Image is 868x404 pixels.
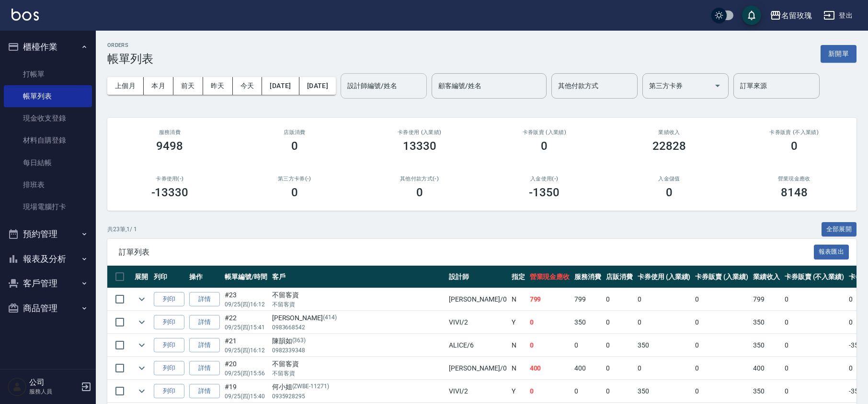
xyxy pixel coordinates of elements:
button: expand row [135,338,149,352]
p: 共 23 筆, 1 / 1 [107,225,137,234]
button: 預約管理 [4,222,92,247]
button: [DATE] [262,77,299,95]
button: 列印 [154,384,184,399]
a: 報表匯出 [814,247,849,256]
h2: 入金儲值 [618,176,720,182]
p: 09/25 (四) 15:41 [225,323,267,332]
td: 400 [751,357,782,380]
td: 400 [572,357,604,380]
td: ALICE /6 [446,334,509,357]
p: 09/25 (四) 16:12 [225,300,267,309]
td: 0 [693,334,751,357]
button: expand row [135,315,149,329]
p: 09/25 (四) 16:12 [225,346,267,355]
th: 客戶 [270,266,447,288]
div: 名留玫瑰 [781,10,812,22]
div: 陳韻如 [272,336,445,346]
th: 卡券販賣 (入業績) [693,266,751,288]
td: 799 [527,288,572,311]
h2: 卡券使用(-) [119,176,221,182]
td: 0 [693,357,751,380]
td: 350 [751,311,782,334]
p: (ZWBE-11271) [292,382,330,392]
td: N [509,357,527,380]
button: expand row [135,361,149,375]
h2: 卡券販賣 (入業績) [493,129,595,135]
td: VIVI /2 [446,380,509,403]
button: 櫃檯作業 [4,34,92,59]
button: 本月 [144,77,173,95]
td: 0 [527,334,572,357]
span: 訂單列表 [119,247,814,257]
th: 業績收入 [751,266,782,288]
button: 列印 [154,292,184,307]
h3: -1350 [529,186,560,199]
h2: 其他付款方式(-) [368,176,470,182]
h2: 卡券使用 (入業績) [368,129,470,135]
button: 客戶管理 [4,271,92,296]
th: 帳單編號/時間 [222,266,270,288]
td: 0 [604,288,635,311]
td: 350 [635,380,693,403]
td: 0 [782,334,846,357]
td: 400 [527,357,572,380]
button: 上個月 [107,77,144,95]
td: #22 [222,311,270,334]
button: Open [710,78,725,93]
td: #19 [222,380,270,403]
th: 服務消費 [572,266,604,288]
td: 0 [604,334,635,357]
a: 新開單 [821,49,857,58]
p: (363) [292,336,306,346]
div: 何小姐 [272,382,445,392]
button: 列印 [154,361,184,376]
td: #20 [222,357,270,380]
button: 報表及分析 [4,247,92,271]
td: 350 [572,311,604,334]
td: 0 [782,357,846,380]
h5: 公司 [29,378,78,387]
h2: 店販消費 [244,129,346,135]
td: 0 [693,311,751,334]
button: save [742,6,761,25]
button: 前天 [173,77,203,95]
a: 詳情 [189,292,220,307]
td: [PERSON_NAME] /0 [446,288,509,311]
td: 0 [527,311,572,334]
td: #23 [222,288,270,311]
td: Y [509,311,527,334]
h3: 0 [791,139,798,153]
td: N [509,288,527,311]
a: 帳單列表 [4,85,92,107]
h3: 0 [291,139,298,153]
p: (414) [323,313,337,323]
button: [DATE] [299,77,336,95]
h3: 13330 [403,139,436,153]
h3: 9498 [156,139,183,153]
td: 0 [604,311,635,334]
h3: 帳單列表 [107,52,153,66]
td: 0 [527,380,572,403]
td: 0 [572,380,604,403]
h3: -13330 [151,186,189,199]
a: 每日結帳 [4,152,92,174]
td: 0 [693,380,751,403]
button: expand row [135,292,149,306]
p: 0982339348 [272,346,445,355]
h3: 0 [541,139,548,153]
td: 0 [693,288,751,311]
p: 不留客資 [272,369,445,378]
button: 新開單 [821,45,857,63]
h3: 0 [666,186,673,199]
th: 卡券販賣 (不入業績) [782,266,846,288]
a: 現金收支登錄 [4,107,92,129]
div: 不留客資 [272,290,445,300]
td: [PERSON_NAME] /0 [446,357,509,380]
button: 商品管理 [4,296,92,321]
td: N [509,334,527,357]
p: 0935928295 [272,392,445,401]
td: 0 [572,334,604,357]
th: 卡券使用 (入業績) [635,266,693,288]
div: 不留客資 [272,359,445,369]
h3: 0 [416,186,423,199]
